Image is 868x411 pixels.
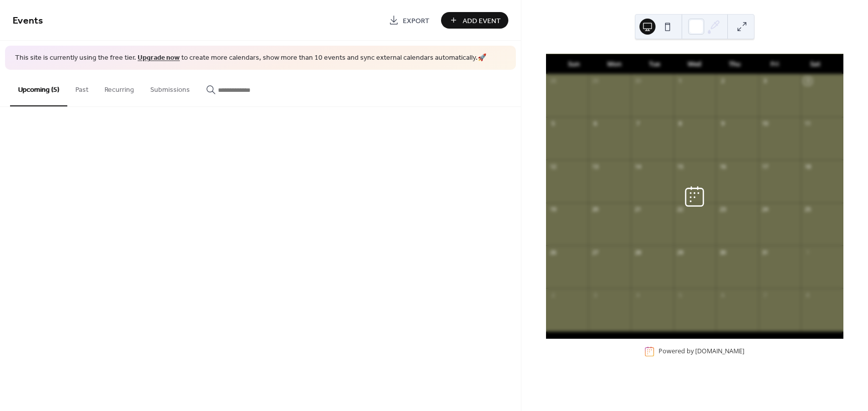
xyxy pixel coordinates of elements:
[15,53,486,63] span: This site is currently using the free tier. to create more calendars, show more than 10 events an...
[634,77,641,85] div: 30
[13,11,43,31] span: Events
[677,120,684,127] div: 8
[762,248,769,256] div: 31
[804,206,811,213] div: 25
[634,54,675,74] div: Tue
[804,248,811,256] div: 1
[381,12,437,29] a: Export
[762,291,769,299] div: 7
[634,206,641,213] div: 21
[591,77,599,85] div: 29
[804,77,811,85] div: 4
[677,291,684,299] div: 5
[591,120,599,127] div: 6
[403,16,429,26] span: Export
[96,70,142,105] button: Recurring
[695,347,744,356] a: [DOMAIN_NAME]
[719,77,726,85] div: 2
[591,206,599,213] div: 20
[67,70,96,105] button: Past
[677,206,684,213] div: 22
[549,77,557,85] div: 28
[762,77,769,85] div: 3
[634,248,641,256] div: 28
[634,291,641,299] div: 4
[719,248,726,256] div: 30
[554,54,594,74] div: Sun
[762,163,769,170] div: 17
[591,291,599,299] div: 3
[804,163,811,170] div: 18
[795,54,835,74] div: Sat
[675,54,715,74] div: Wed
[804,120,811,127] div: 11
[719,291,726,299] div: 6
[441,12,508,29] button: Add Event
[594,54,634,74] div: Mon
[804,291,811,299] div: 8
[591,163,599,170] div: 13
[549,120,557,127] div: 5
[634,163,641,170] div: 14
[142,70,198,105] button: Submissions
[677,248,684,256] div: 29
[677,77,684,85] div: 1
[719,120,726,127] div: 9
[138,51,180,65] a: Upgrade now
[755,54,795,74] div: Fri
[549,291,557,299] div: 2
[549,206,557,213] div: 19
[719,163,726,170] div: 16
[762,120,769,127] div: 10
[463,16,501,26] span: Add Event
[715,54,755,74] div: Thu
[10,70,67,106] button: Upcoming (5)
[677,163,684,170] div: 15
[762,206,769,213] div: 24
[549,248,557,256] div: 26
[549,163,557,170] div: 12
[719,206,726,213] div: 23
[591,248,599,256] div: 27
[659,347,744,356] div: Powered by
[634,120,641,127] div: 7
